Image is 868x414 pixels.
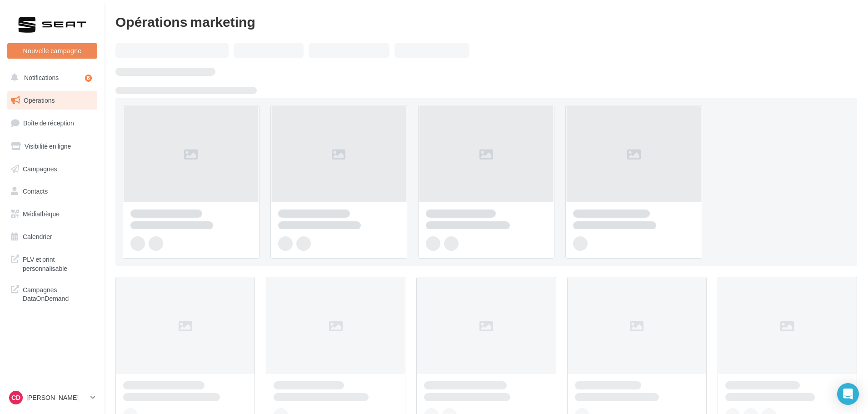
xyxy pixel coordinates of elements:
a: Médiathèque [5,205,99,224]
span: CD [11,393,20,402]
a: Boîte de réception [5,113,99,133]
a: Calendrier [5,227,99,246]
span: Visibilité en ligne [25,142,71,150]
p: [PERSON_NAME] [26,393,87,402]
button: Nouvelle campagne [7,43,97,59]
div: Opérations marketing [115,15,857,28]
span: Boîte de réception [23,119,74,127]
button: Notifications 6 [5,68,95,87]
span: Médiathèque [23,210,60,218]
span: Opérations [24,96,55,104]
a: Visibilité en ligne [5,137,99,156]
span: Contacts [23,187,48,195]
span: PLV et print personnalisable [23,253,94,273]
a: CD [PERSON_NAME] [7,389,97,406]
span: Campagnes DataOnDemand [23,284,94,303]
span: Campagnes [23,165,57,172]
span: Calendrier [23,233,52,240]
a: Campagnes [5,160,99,179]
a: Opérations [5,91,99,110]
div: Open Intercom Messenger [837,383,859,405]
a: Contacts [5,182,99,201]
div: 6 [85,75,92,82]
span: Notifications [24,74,59,81]
a: Campagnes DataOnDemand [5,280,99,307]
a: PLV et print personnalisable [5,249,99,276]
